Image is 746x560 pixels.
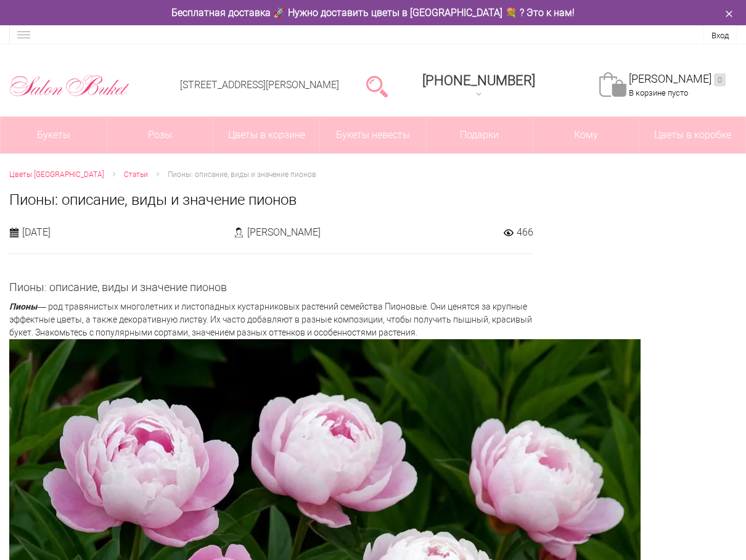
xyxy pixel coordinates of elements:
a: Букеты [1,117,107,154]
h1: Пионы: описание, виды и значение пионов [9,189,737,211]
span: Статьи [124,170,148,179]
img: Цветы Нижний Новгород [9,72,130,99]
a: Статьи [124,168,148,181]
span: [PHONE_NUMBER] [422,73,535,88]
span: Пионы: описание, виды и значение пионов [168,170,316,179]
a: [PHONE_NUMBER] [415,68,543,104]
span: Кому [533,117,639,154]
a: Цветы [GEOGRAPHIC_DATA] [9,168,104,181]
a: Вход [711,31,729,40]
span: Цветы [GEOGRAPHIC_DATA] [9,170,104,179]
span: 466 [517,226,533,239]
a: Розы [107,117,213,154]
h2: Пионы: описание, виды и значение пионов [9,281,533,294]
span: В корзине пусто [629,88,688,97]
a: Букеты невесты [320,117,426,154]
a: [PERSON_NAME] [629,72,726,86]
a: Цветы в коробке [639,117,745,154]
a: Пионы [9,302,38,311]
span: [DATE] [22,226,51,239]
a: [STREET_ADDRESS][PERSON_NAME] [180,79,339,91]
ins: 0 [714,73,726,86]
span: [PERSON_NAME] [247,226,321,239]
b: Пионы [9,300,38,312]
a: Подарки [427,117,533,154]
a: Цветы в корзине [213,117,319,154]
